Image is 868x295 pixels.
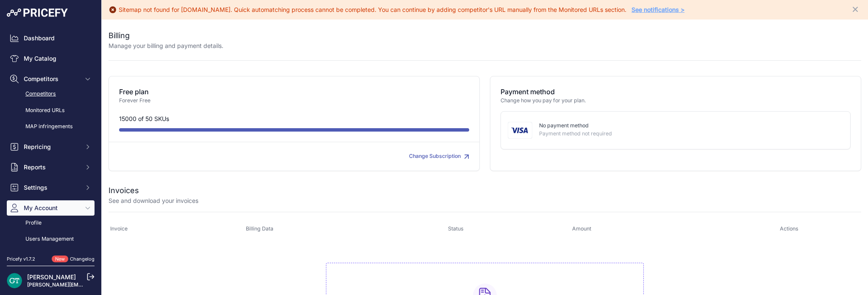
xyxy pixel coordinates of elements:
a: [PERSON_NAME] [27,273,76,281]
div: Sitemap not found for [DOMAIN_NAME]. Quick automatching process cannot be completed. You can cont... [119,6,626,14]
p: Manage your billing and payment details. [108,42,223,50]
img: Pricefy Logo [7,8,68,17]
a: Dashboard [7,31,95,46]
a: Changelog [70,256,95,262]
a: See notifications > [632,6,684,13]
a: Competitors [7,87,95,101]
a: Change Subscription [409,153,469,159]
button: Close [851,3,861,14]
span: New [52,256,68,263]
p: Forever Free [119,97,469,105]
p: Free plan [119,87,469,97]
p: Change how you pay for your plan. [501,97,851,105]
a: MAP infringements [7,119,95,134]
button: Competitors [7,71,95,87]
a: Notifications [7,248,95,263]
span: My Account [24,204,79,212]
p: No payment method [539,122,837,130]
button: Settings [7,180,95,195]
button: Reports [7,160,95,175]
p: 15000 of 50 SKUs [119,115,469,123]
a: My Catalog [7,51,95,66]
span: Repricing [24,143,79,151]
a: Monitored URLs [7,103,95,118]
span: Status [448,225,464,232]
p: Payment method not required [539,130,837,138]
button: Repricing [7,139,95,155]
span: Amount [572,225,591,232]
h2: Billing [108,30,223,42]
span: Billing Data [246,225,273,232]
h2: Invoices [108,185,139,197]
span: Actions [780,225,798,232]
p: See and download your invoices [108,197,198,205]
span: Competitors [24,75,79,83]
a: [PERSON_NAME][EMAIL_ADDRESS][DOMAIN_NAME] [27,281,158,288]
div: Pricefy v1.7.2 [7,256,35,263]
span: Invoice [110,225,128,232]
span: Settings [24,183,79,192]
button: My Account [7,200,95,216]
a: Profile [7,216,95,230]
p: Payment method [501,87,851,97]
a: Users Management [7,232,95,247]
span: Reports [24,163,79,171]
